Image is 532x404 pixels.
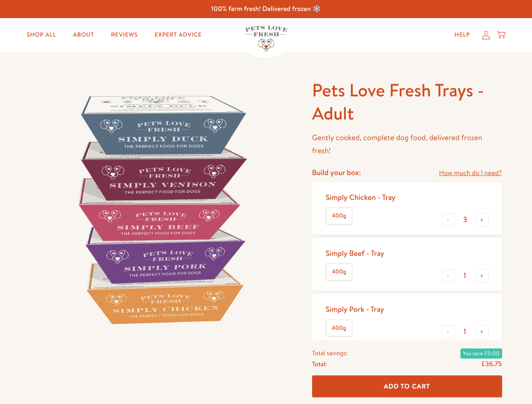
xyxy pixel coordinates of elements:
button: + [475,269,489,282]
button: + [475,213,489,226]
h1: Pets Love Fresh Trays - Adult [312,79,502,125]
button: - [441,213,455,226]
button: - [441,325,455,338]
a: About [66,27,101,43]
label: 400g [326,320,352,336]
img: Pets Love Fresh Trays - Adult [30,79,292,340]
p: Gently cooked, complete dog food, delivered frozen fresh! [312,131,502,157]
button: Add To Cart [312,375,502,398]
label: 400g [326,264,352,280]
a: Help [448,27,477,43]
div: Simply Beef - Tray [326,248,384,258]
button: - [441,269,455,282]
div: Simply Pork - Tray [326,304,384,314]
span: Total savings: [312,348,348,359]
span: £36.75 [481,359,502,369]
label: 400g [326,208,352,224]
span: You save £0.00 [460,348,502,359]
a: Shop All [20,27,63,43]
img: Pets Love Fresh [245,26,287,51]
div: Simply Chicken - Tray [326,192,396,202]
button: + [475,325,489,338]
span: Total: [312,359,327,369]
a: How much do I need? [439,167,502,179]
a: Reviews [104,27,144,43]
span: Add To Cart [384,382,430,391]
h4: Build your box: [312,167,361,177]
a: Expert Advice [148,27,209,43]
